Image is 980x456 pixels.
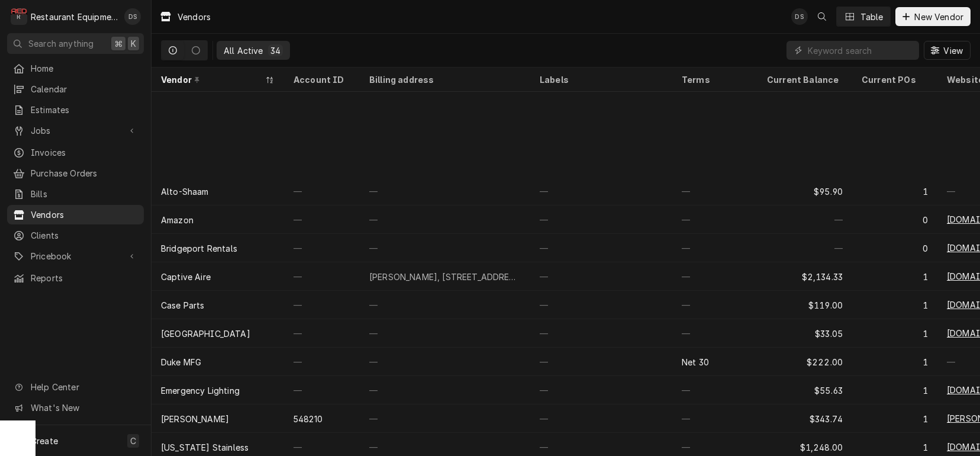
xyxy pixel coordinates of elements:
div: Labels [540,73,663,86]
div: DS [124,8,141,25]
div: — [672,177,757,205]
button: Open search [813,7,831,26]
div: — [672,319,757,348]
div: Current POs [862,73,926,86]
div: $119.00 [757,291,852,319]
a: Home [7,59,144,78]
div: — [672,234,757,262]
div: — [360,291,530,319]
span: Search anything [28,37,94,50]
span: View [941,44,965,57]
div: Net 30 [682,356,709,368]
a: Go to What's New [7,398,144,418]
div: — [530,348,672,376]
div: 0 [852,205,937,234]
div: $33.05 [757,319,852,348]
div: — [672,291,757,319]
div: — [360,376,530,404]
div: 1 [852,177,937,205]
div: Billing address [369,73,518,86]
a: Vendors [7,205,144,224]
span: Reports [31,272,138,284]
div: Bridgeport Rentals [161,242,237,255]
div: — [284,205,360,234]
span: What's New [31,402,137,414]
span: C [130,435,136,447]
div: Captive Aire [161,271,211,283]
span: Help Center [31,381,137,393]
span: ⌘ [114,37,122,50]
div: — [757,205,852,234]
div: $55.63 [757,376,852,404]
span: Create [31,436,58,446]
div: — [530,205,672,234]
div: — [284,319,360,348]
span: Clients [31,229,138,242]
div: Alto-Shaam [161,185,209,198]
div: — [360,205,530,234]
a: Invoices [7,143,144,162]
button: View [924,41,971,60]
div: Restaurant Equipment Diagnostics [31,11,118,23]
a: Bills [7,184,144,204]
div: — [360,177,530,205]
div: — [672,404,757,433]
div: 1 [852,262,937,291]
a: Purchase Orders [7,163,144,183]
div: — [284,291,360,319]
a: Calendar [7,79,144,99]
div: 1 [852,348,937,376]
div: All Active [224,44,263,57]
div: $95.90 [757,177,852,205]
div: — [672,262,757,291]
div: — [530,376,672,404]
div: Derek Stewart's Avatar [791,8,808,25]
span: Estimates [31,104,138,116]
div: — [530,291,672,319]
div: — [284,177,360,205]
div: — [284,234,360,262]
span: Vendors [31,208,138,221]
div: 1 [852,319,937,348]
input: Keyword search [808,41,913,60]
span: K [131,37,136,50]
div: — [284,376,360,404]
div: $2,134.33 [757,262,852,291]
div: R [11,8,27,25]
div: Current Balance [767,73,840,86]
div: Restaurant Equipment Diagnostics's Avatar [11,8,27,25]
span: Invoices [31,146,138,159]
span: Jobs [31,124,120,137]
div: — [530,177,672,205]
div: — [284,348,360,376]
div: Amazon [161,214,194,226]
div: Duke MFG [161,356,201,368]
div: $343.74 [757,404,852,433]
div: 34 [270,44,281,57]
div: — [360,234,530,262]
div: — [360,404,530,433]
a: Go to Help Center [7,377,144,397]
div: Vendor [161,73,263,86]
div: 1 [852,376,937,404]
div: Account ID [294,73,348,86]
div: 1 [852,404,937,433]
div: Derek Stewart's Avatar [124,8,141,25]
div: Terms [682,73,746,86]
a: Clients [7,226,144,245]
a: Reports [7,268,144,288]
div: $222.00 [757,348,852,376]
span: New Vendor [912,11,966,23]
div: [PERSON_NAME], [STREET_ADDRESS][PERSON_NAME] [369,271,521,283]
div: — [360,348,530,376]
div: — [360,319,530,348]
div: — [672,376,757,404]
span: Calendar [31,83,138,95]
button: Search anything⌘K [7,33,144,54]
div: Emergency Lighting [161,384,240,397]
div: [GEOGRAPHIC_DATA] [161,327,250,340]
div: Table [860,11,884,23]
div: — [672,205,757,234]
div: 0 [852,234,937,262]
a: Estimates [7,100,144,120]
